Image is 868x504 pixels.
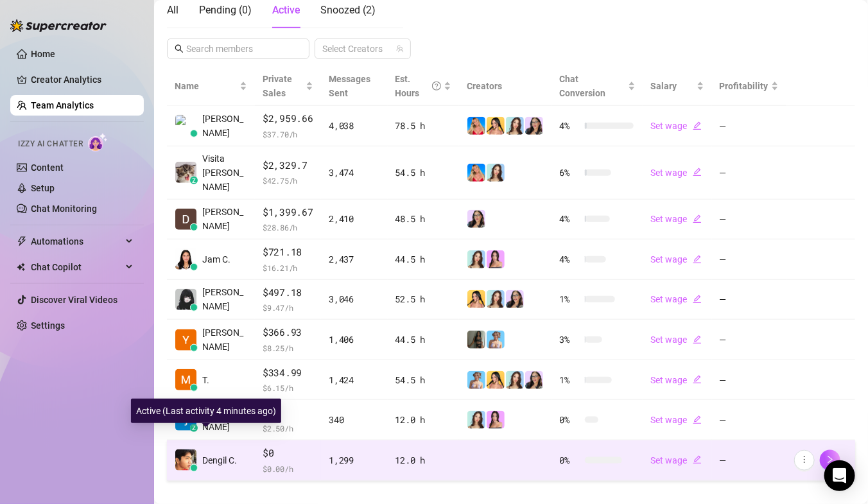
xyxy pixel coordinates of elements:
[693,375,702,384] span: edit
[31,231,122,252] span: Automations
[263,462,313,475] span: $ 0.00 /h
[824,460,855,491] div: Open Intercom Messenger
[712,440,786,481] td: —
[651,214,702,224] a: Set wageedit
[175,115,196,136] img: Paul James Sori…
[167,3,178,18] div: All
[17,236,27,247] span: thunderbolt
[506,117,524,135] img: Amelia
[712,400,786,440] td: —
[175,79,237,93] span: Name
[175,209,196,230] img: Dane Elle
[487,371,505,389] img: Jocelyn
[693,295,702,304] span: edit
[506,371,524,389] img: Amelia
[31,69,134,90] a: Creator Analytics
[190,177,198,184] div: z
[651,81,677,91] span: Salary
[202,112,247,140] span: [PERSON_NAME]
[487,164,505,182] img: Amelia
[467,210,485,228] img: Sami
[693,415,702,424] span: edit
[712,320,786,360] td: —
[263,128,313,141] span: $ 37.70 /h
[175,162,196,183] img: Visita Renz Edw…
[329,252,379,266] div: 2,437
[263,365,313,381] span: $334.99
[263,381,313,394] span: $ 6.15 /h
[559,212,580,226] span: 4 %
[263,245,313,260] span: $721.18
[329,212,379,226] div: 2,410
[651,415,702,425] a: Set wageedit
[459,67,551,106] th: Creators
[202,152,247,194] span: Visita [PERSON_NAME]
[395,373,452,387] div: 54.5 h
[559,74,605,98] span: Chat Conversion
[487,117,505,135] img: Jocelyn
[693,455,702,464] span: edit
[10,19,107,32] img: logo-BBDzfeDw.svg
[559,333,580,347] span: 3 %
[559,166,580,180] span: 6 %
[263,422,313,435] span: $ 2.50 /h
[18,138,83,150] span: Izzy AI Chatter
[712,146,786,200] td: —
[506,290,524,308] img: Sami
[712,360,786,401] td: —
[525,371,543,389] img: Sami
[467,117,485,135] img: Ashley
[263,342,313,354] span: $ 8.25 /h
[202,453,237,467] span: Dengil C.
[329,119,379,133] div: 4,038
[329,413,379,427] div: 340
[651,375,702,385] a: Set wageedit
[800,455,809,464] span: more
[559,292,580,306] span: 1 %
[320,4,376,16] span: Snoozed ( 2 )
[175,449,196,471] img: Dengil Consigna
[651,168,702,178] a: Set wageedit
[712,106,786,146] td: —
[199,3,252,18] div: Pending ( 0 )
[263,325,313,340] span: $366.93
[693,121,702,130] span: edit
[467,164,485,182] img: Ashley
[175,289,196,310] img: Cris Napay
[467,371,485,389] img: Vanessa
[263,261,313,274] span: $ 16.21 /h
[167,67,255,106] th: Name
[329,333,379,347] div: 1,406
[329,74,370,98] span: Messages Sent
[329,166,379,180] div: 3,474
[467,250,485,268] img: Amelia
[263,405,313,421] span: $30
[487,250,505,268] img: Rynn
[31,162,64,173] a: Content
[487,290,505,308] img: Amelia
[263,174,313,187] span: $ 42.75 /h
[17,263,25,272] img: Chat Copilot
[202,373,209,387] span: T.
[31,183,55,193] a: Setup
[263,205,313,220] span: $1,399.67
[467,290,485,308] img: Jocelyn
[432,72,441,100] span: question-circle
[263,221,313,234] span: $ 28.86 /h
[712,280,786,320] td: —
[202,326,247,354] span: [PERSON_NAME]
[693,214,702,223] span: edit
[31,100,94,110] a: Team Analytics
[559,453,580,467] span: 0 %
[395,413,452,427] div: 12.0 h
[190,424,198,432] div: z
[175,44,184,53] span: search
[467,411,485,429] img: Amelia
[31,49,55,59] a: Home
[329,373,379,387] div: 1,424
[651,335,702,345] a: Set wageedit
[263,111,313,126] span: $2,959.66
[329,453,379,467] div: 1,299
[395,72,442,100] div: Est. Hours
[175,248,196,270] img: Jam Cerbas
